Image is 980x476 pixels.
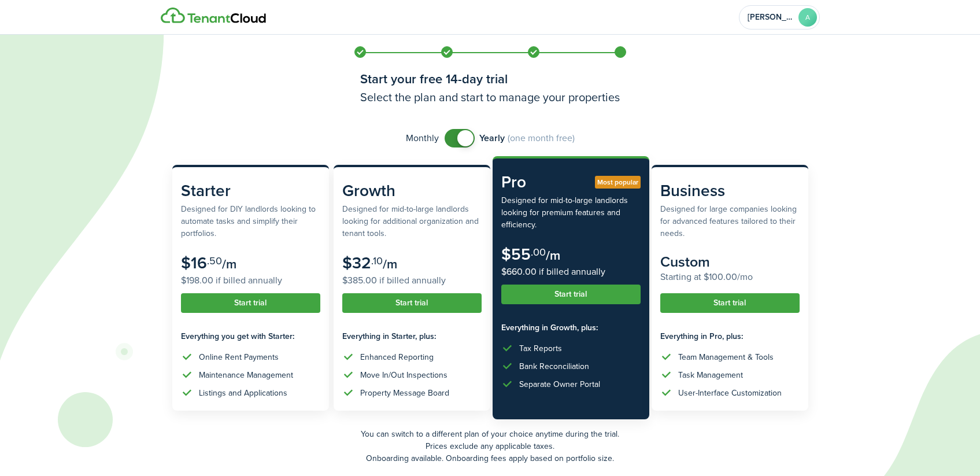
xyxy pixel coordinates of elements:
subscription-pricing-card-description: Designed for large companies looking for advanced features tailored to their needs. [660,203,800,239]
span: Monthly [406,131,439,145]
subscription-pricing-card-features-title: Everything in Starter, plus: [342,330,482,342]
button: Open menu [739,5,820,29]
subscription-pricing-card-title: Business [660,179,800,203]
span: Anne Valae [748,13,794,21]
subscription-pricing-card-price-annual: $660.00 if billed annually [501,265,641,279]
div: Listings and Applications [199,387,287,399]
subscription-pricing-card-price-amount: $16 [181,251,207,275]
subscription-pricing-card-features-title: Everything in Pro, plus: [660,330,800,342]
subscription-pricing-card-description: Designed for mid-to-large landlords looking for additional organization and tenant tools. [342,203,482,239]
subscription-pricing-card-price-period: /m [222,254,236,274]
div: Team Management & Tools [678,351,774,363]
subscription-pricing-card-price-cents: .10 [371,253,383,268]
subscription-pricing-card-description: Designed for DIY landlords looking to automate tasks and simplify their portfolios. [181,203,320,239]
subscription-pricing-card-price-cents: .50 [207,253,222,268]
button: Start trial [501,285,641,304]
div: User-Interface Customization [678,387,782,399]
button: Start trial [660,293,800,313]
div: Enhanced Reporting [360,351,434,363]
subscription-pricing-card-price-annual: $198.00 if billed annually [181,274,320,287]
subscription-pricing-card-price-annual: $385.00 if billed annually [342,274,482,287]
span: Most popular [597,177,638,187]
subscription-pricing-card-title: Pro [501,170,641,194]
button: Start trial [342,293,482,313]
p: You can switch to a different plan of your choice anytime during the trial. Prices exclude any ap... [172,428,808,464]
subscription-pricing-card-title: Growth [342,179,482,203]
div: Bank Reconciliation [519,360,589,372]
subscription-pricing-card-price-amount: Custom [660,251,710,272]
subscription-pricing-card-title: Starter [181,179,320,203]
subscription-pricing-card-price-cents: .00 [531,245,546,260]
subscription-pricing-card-price-annual: Starting at $100.00/mo [660,270,800,284]
div: Move In/Out Inspections [360,369,448,381]
img: Logo [161,8,266,24]
avatar-text: A [798,8,817,27]
div: Online Rent Payments [199,351,279,363]
subscription-pricing-card-description: Designed for mid-to-large landlords looking for premium features and efficiency. [501,194,641,231]
subscription-pricing-card-price-amount: $55 [501,242,531,266]
div: Maintenance Management [199,369,293,381]
div: Property Message Board [360,387,449,399]
subscription-pricing-card-features-title: Everything in Growth, plus: [501,322,641,334]
subscription-pricing-card-features-title: Everything you get with Starter: [181,330,320,342]
h3: Select the plan and start to manage your properties [360,88,620,106]
button: Start trial [181,293,320,313]
subscription-pricing-card-price-period: /m [383,254,397,274]
div: Tax Reports [519,342,562,355]
h1: Start your free 14-day trial [360,69,620,88]
subscription-pricing-card-price-period: /m [546,246,560,265]
div: Separate Owner Portal [519,378,600,390]
subscription-pricing-card-price-amount: $32 [342,251,371,275]
div: Task Management [678,369,743,381]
